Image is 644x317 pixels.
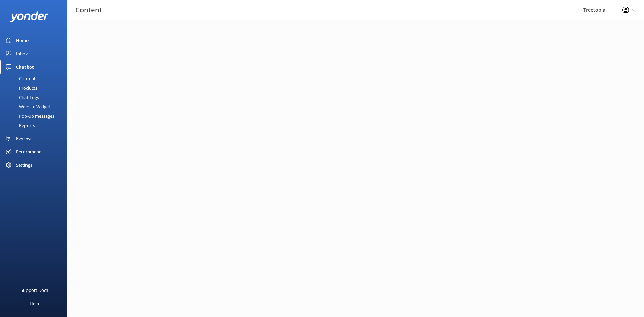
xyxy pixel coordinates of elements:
[4,121,35,130] div: Reports
[4,102,50,111] div: Website Widget
[30,297,39,310] div: Help
[16,131,32,145] div: Reviews
[16,145,42,158] div: Recommend
[10,11,49,22] img: yonder-white-logo.png
[75,5,102,15] h3: Content
[4,74,36,83] div: Content
[21,283,48,297] div: Support Docs
[4,74,67,83] a: Content
[4,83,37,93] div: Products
[4,93,39,102] div: Chat Logs
[4,83,67,93] a: Products
[4,102,67,111] a: Website Widget
[16,60,34,74] div: Chatbot
[4,93,67,102] a: Chat Logs
[16,34,29,47] div: Home
[4,111,67,121] a: Pop-up messages
[16,158,32,172] div: Settings
[4,121,67,130] a: Reports
[16,47,28,60] div: Inbox
[4,111,54,121] div: Pop-up messages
